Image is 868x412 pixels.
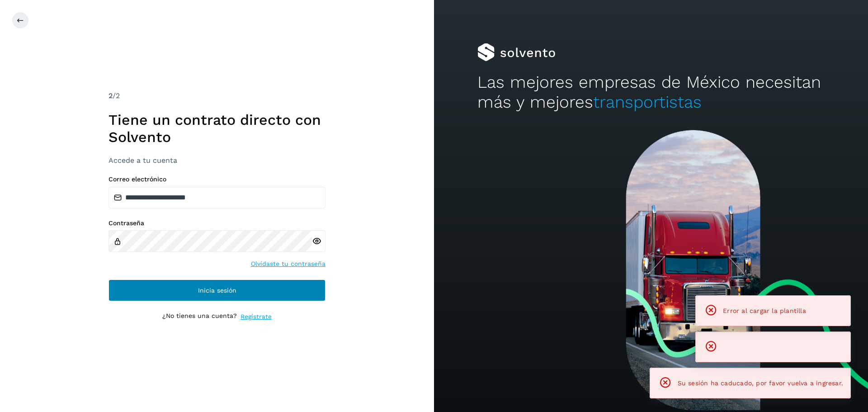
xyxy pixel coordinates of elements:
a: Regístrate [241,312,272,322]
button: Inicia sesión [108,279,325,301]
span: Su sesión ha caducado, por favor vuelva a ingresar. [678,379,843,387]
div: /2 [108,90,325,101]
h2: Las mejores empresas de México necesitan más y mejores [477,72,825,113]
span: Error al cargar la plantilla [723,307,806,314]
label: Contraseña [108,219,325,227]
h3: Accede a tu cuenta [108,156,325,165]
label: Correo electrónico [108,175,325,183]
span: 2 [108,91,113,100]
p: ¿No tienes una cuenta? [162,312,237,322]
span: Inicia sesión [198,287,236,294]
span: transportistas [593,92,702,112]
h1: Tiene un contrato directo con Solvento [108,111,325,146]
a: Olvidaste tu contraseña [251,259,325,269]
